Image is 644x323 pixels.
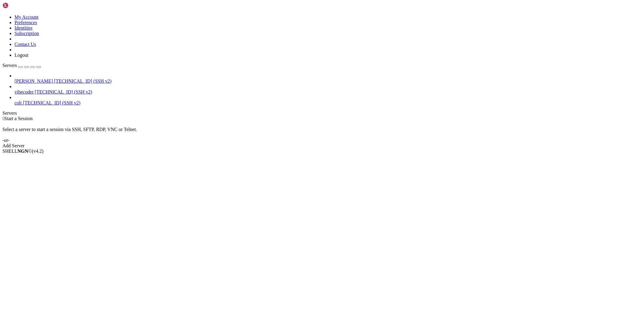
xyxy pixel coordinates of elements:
[2,121,642,143] div: Select a server to start a session via SSH, SFTP, RDP, VNC or Telnet. -or-
[14,73,642,84] li: [PERSON_NAME] [TECHNICAL_ID] (SSH v2)
[2,116,4,121] span: 
[14,78,53,84] span: [PERSON_NAME]
[14,31,39,36] a: Subscription
[2,63,17,68] span: Servers
[14,14,39,20] a: My Account
[14,25,33,30] a: Identities
[4,116,33,121] span: Start a Session
[23,100,80,105] span: [TECHNICAL_ID] (SSH v2)
[54,78,111,84] span: [TECHNICAL_ID] (SSH v2)
[18,149,28,154] b: NGN
[14,89,642,95] a: vibecoder [TECHNICAL_ID] (SSH v2)
[2,63,41,68] a: Servers
[14,53,28,58] a: Logout
[14,78,642,84] a: [PERSON_NAME] [TECHNICAL_ID] (SSH v2)
[2,2,37,8] img: Shellngn
[32,149,44,154] span: 4.2.0
[14,84,642,95] li: vibecoder [TECHNICAL_ID] (SSH v2)
[2,110,642,116] div: Servers
[14,100,22,105] span: colt
[2,149,43,154] span: SHELL ©
[35,89,92,94] span: [TECHNICAL_ID] (SSH v2)
[14,95,642,106] li: colt [TECHNICAL_ID] (SSH v2)
[14,42,36,47] a: Contact Us
[14,89,34,94] span: vibecoder
[14,20,37,25] a: Preferences
[14,100,642,106] a: colt [TECHNICAL_ID] (SSH v2)
[2,143,642,149] div: Add Server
